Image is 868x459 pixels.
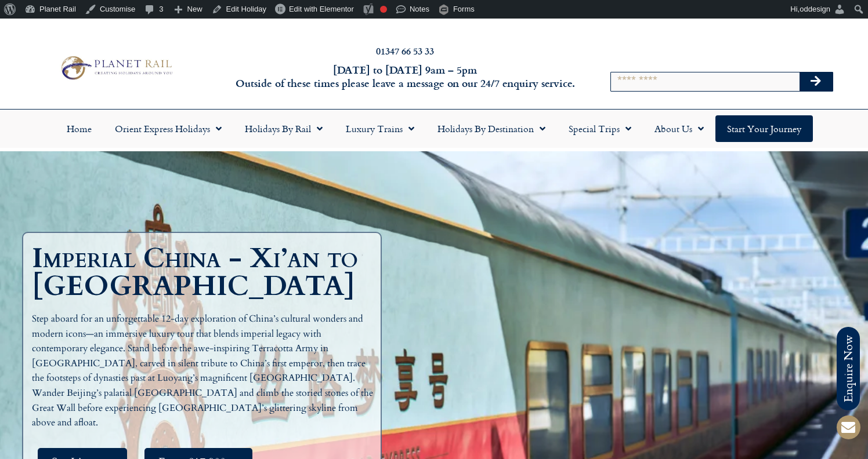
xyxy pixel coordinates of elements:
[800,72,833,91] button: Search
[32,245,378,300] h1: Imperial China - Xi’an to [GEOGRAPHIC_DATA]
[334,115,426,142] a: Luxury Trains
[800,5,830,13] span: oddesign
[6,115,862,142] nav: Menu
[233,115,334,142] a: Holidays by Rail
[289,5,354,13] span: Edit with Elementor
[380,6,387,13] div: Focus keyphrase not set
[55,115,103,142] a: Home
[376,44,434,57] a: 01347 66 53 33
[234,63,576,90] h6: [DATE] to [DATE] 9am – 5pm Outside of these times please leave a message on our 24/7 enquiry serv...
[32,312,378,431] p: Step aboard for an unforgettable 12-day exploration of China’s cultural wonders and modern icons—...
[426,115,557,142] a: Holidays by Destination
[643,115,715,142] a: About Us
[557,115,643,142] a: Special Trips
[715,115,813,142] a: Start your Journey
[56,53,175,82] img: Planet Rail Train Holidays Logo
[103,115,233,142] a: Orient Express Holidays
